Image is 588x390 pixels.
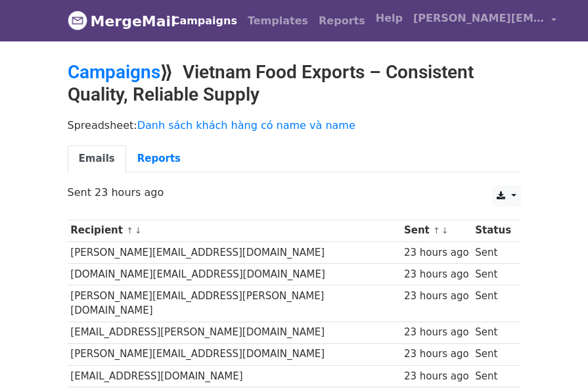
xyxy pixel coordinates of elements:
[404,289,469,304] div: 23 hours ago
[68,61,521,105] h2: ⟫ Vietnam Food Exports – Consistent Quality, Reliable Supply
[404,325,469,340] div: 23 hours ago
[68,285,401,322] td: [PERSON_NAME][EMAIL_ADDRESS][PERSON_NAME][DOMAIN_NAME]
[68,263,401,285] td: [DOMAIN_NAME][EMAIL_ADDRESS][DOMAIN_NAME]
[68,343,401,365] td: [PERSON_NAME][EMAIL_ADDRESS][DOMAIN_NAME]
[313,8,371,34] a: Reports
[68,322,401,343] td: [EMAIL_ADDRESS][PERSON_NAME][DOMAIN_NAME]
[472,285,514,322] td: Sent
[126,226,133,235] a: ↑
[68,241,401,263] td: [PERSON_NAME][EMAIL_ADDRESS][DOMAIN_NAME]
[68,7,156,35] a: MergeMail
[404,369,469,384] div: 23 hours ago
[68,220,401,241] th: Recipient
[472,220,514,241] th: Status
[472,322,514,343] td: Sent
[68,145,126,172] a: Emails
[522,327,588,390] iframe: Chat Widget
[404,267,469,282] div: 23 hours ago
[68,185,521,199] p: Sent 23 hours ago
[433,226,440,235] a: ↑
[137,119,355,132] a: Danh sách khách hàng có name và name
[68,61,160,83] a: Campaigns
[242,8,313,34] a: Templates
[472,365,514,387] td: Sent
[441,226,449,235] a: ↓
[472,263,514,285] td: Sent
[408,5,562,36] a: [PERSON_NAME][EMAIL_ADDRESS][DOMAIN_NAME]
[401,220,472,241] th: Sent
[68,11,87,30] img: MergeMail logo
[404,347,469,362] div: 23 hours ago
[126,145,192,172] a: Reports
[167,8,242,34] a: Campaigns
[413,11,545,26] span: [PERSON_NAME][EMAIL_ADDRESS][DOMAIN_NAME]
[68,118,521,132] p: Spreadsheet:
[404,245,469,260] div: 23 hours ago
[68,365,401,387] td: [EMAIL_ADDRESS][DOMAIN_NAME]
[371,5,408,32] a: Help
[472,343,514,365] td: Sent
[472,241,514,263] td: Sent
[135,226,142,235] a: ↓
